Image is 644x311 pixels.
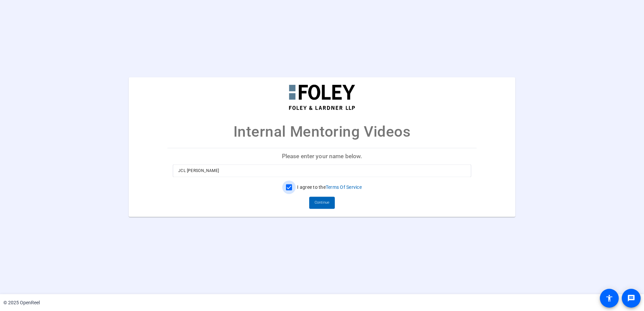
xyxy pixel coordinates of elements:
[233,120,411,143] p: Internal Mentoring Videos
[3,299,40,306] div: © 2025 OpenReel
[309,197,335,209] button: Continue
[288,84,356,110] img: company-logo
[178,167,466,175] input: Enter your name
[605,294,613,302] mat-icon: accessibility
[315,198,329,208] span: Continue
[627,294,635,302] mat-icon: message
[167,148,477,164] p: Please enter your name below.
[326,185,362,190] a: Terms Of Service
[296,184,362,191] label: I agree to the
